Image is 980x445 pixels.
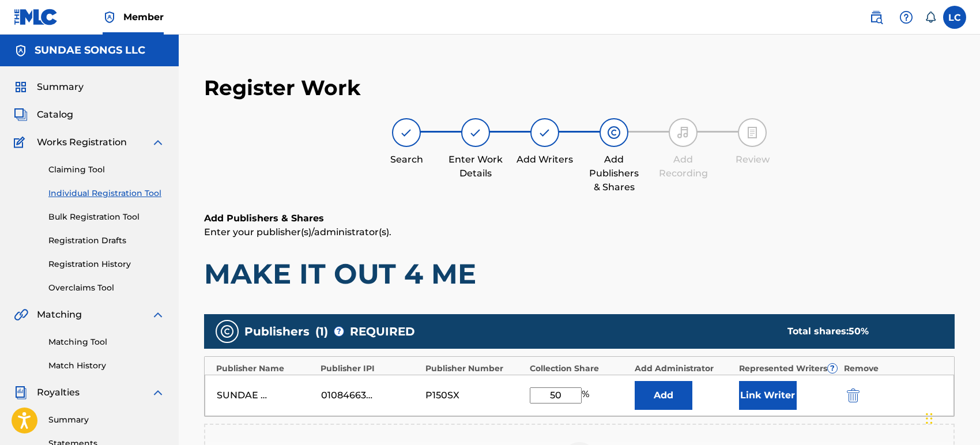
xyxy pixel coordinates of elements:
span: ? [828,364,837,373]
span: Matching [37,308,82,322]
a: Match History [48,360,165,372]
img: step indicator icon for Add Publishers & Shares [607,126,621,139]
img: Matching [14,308,28,322]
a: CatalogCatalog [14,108,73,122]
span: ( 1 ) [315,323,328,340]
span: Summary [37,80,84,94]
img: expand [151,386,165,399]
a: Registration Drafts [48,235,165,247]
img: step indicator icon for Enter Work Details [469,126,483,139]
img: Summary [14,80,28,94]
img: step indicator icon for Search [399,126,413,139]
span: % [582,387,592,403]
div: Publisher Name [216,363,315,375]
img: Works Registration [14,135,29,149]
div: Search [378,153,435,167]
img: Accounts [14,44,28,58]
div: Help [895,6,918,29]
span: 50 % [849,326,869,337]
img: expand [151,135,165,149]
img: step indicator icon for Add Recording [676,126,690,139]
h6: Add Publishers & Shares [204,212,955,225]
span: REQUIRED [350,323,415,340]
span: Publishers [244,323,310,340]
img: expand [151,308,165,322]
a: Summary [48,414,165,426]
div: Publisher Number [425,363,524,375]
span: Member [123,10,164,24]
div: Enter Work Details [447,153,504,180]
a: Overclaims Tool [48,282,165,294]
span: Royalties [37,386,80,399]
button: Add [635,381,692,410]
span: Works Registration [37,135,127,149]
a: Individual Registration Tool [48,187,165,199]
img: Royalties [14,386,28,399]
a: Public Search [865,6,888,29]
iframe: Resource Center [948,281,980,374]
div: Remove [844,363,943,375]
div: Publisher IPI [321,363,419,375]
div: Represented Writers [739,363,838,375]
button: Link Writer [739,381,797,410]
span: Catalog [37,108,73,122]
img: MLC Logo [14,9,58,25]
a: Matching Tool [48,336,165,348]
img: 12a2ab48e56ec057fbd8.svg [847,389,860,402]
div: Review [723,153,781,167]
span: ? [334,327,344,336]
div: Total shares: [787,325,932,338]
div: Add Writers [516,153,574,167]
div: Add Recording [654,153,712,180]
a: Bulk Registration Tool [48,211,165,223]
h1: MAKE IT OUT 4 ME [204,257,955,291]
div: Add Publishers & Shares [585,153,643,194]
a: SummarySummary [14,80,84,94]
div: User Menu [943,6,966,29]
a: Registration History [48,258,165,270]
img: Top Rightsholder [103,10,116,24]
img: search [869,10,883,24]
img: Catalog [14,108,28,122]
img: step indicator icon for Add Writers [538,126,552,139]
a: Claiming Tool [48,164,165,176]
div: Collection Share [530,363,628,375]
div: Drag [926,401,933,436]
div: Add Administrator [635,363,733,375]
p: Enter your publisher(s)/administrator(s). [204,225,955,239]
img: step indicator icon for Review [745,126,759,139]
img: help [899,10,913,24]
img: publishers [220,325,234,338]
h5: SUNDAE SONGS LLC [35,44,145,57]
iframe: Chat Widget [922,390,980,445]
div: Notifications [925,12,936,23]
h2: Register Work [204,75,361,101]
